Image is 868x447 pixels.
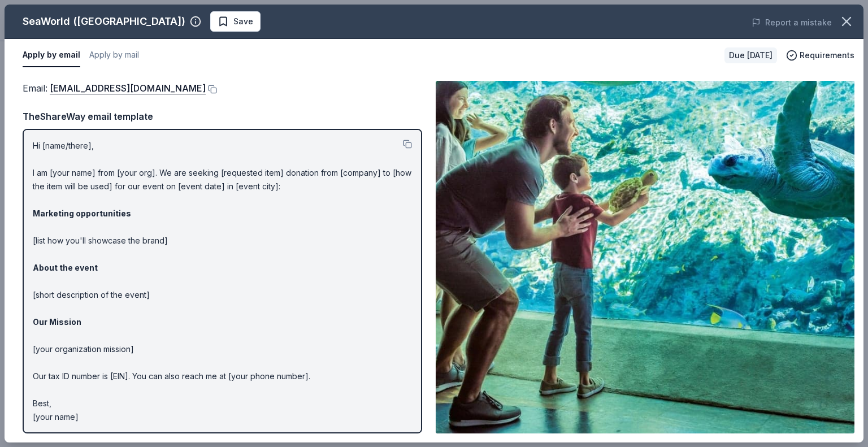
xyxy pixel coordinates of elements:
[724,47,777,63] div: Due [DATE]
[436,81,854,433] img: Image for SeaWorld (San Diego)
[233,15,253,28] span: Save
[800,49,854,62] span: Requirements
[23,44,80,67] button: Apply by email
[23,12,185,31] div: SeaWorld ([GEOGRAPHIC_DATA])
[89,44,139,67] button: Apply by mail
[50,81,206,96] a: [EMAIL_ADDRESS][DOMAIN_NAME]
[752,16,832,29] button: Report a mistake
[210,11,261,32] button: Save
[23,109,422,124] div: TheShareWay email template
[33,263,98,272] strong: About the event
[786,49,854,62] button: Requirements
[33,209,131,218] strong: Marketing opportunities
[33,139,412,424] p: Hi [name/there], I am [your name] from [your org]. We are seeking [requested item] donation from ...
[23,83,206,94] span: Email :
[33,317,81,327] strong: Our Mission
